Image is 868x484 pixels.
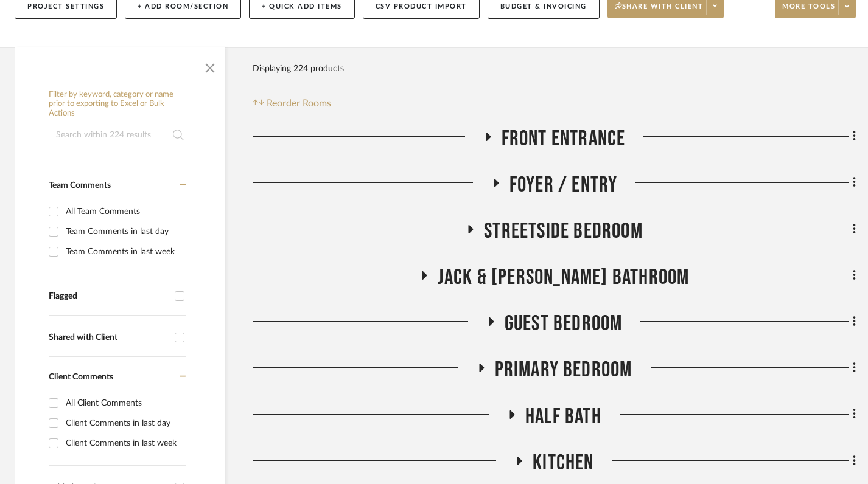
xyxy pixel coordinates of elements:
span: Jack & [PERSON_NAME] Bathroom [438,264,690,291]
span: Share with client [615,2,704,20]
div: Team Comments in last week [66,242,183,261]
span: Primary Bedroom [495,357,632,383]
span: Team Comments [49,181,111,190]
div: Client Comments in last day [66,413,183,433]
span: Guest Bedroom [505,311,623,337]
div: All Client Comments [66,393,183,413]
h6: Filter by keyword, category or name prior to exporting to Excel or Bulk Actions [49,90,191,119]
span: Half Bath [525,404,601,430]
span: More tools [782,2,835,20]
div: Client Comments in last week [66,434,183,453]
span: Client Comments [49,373,113,381]
span: Reorder Rooms [267,96,331,111]
div: Flagged [49,291,169,302]
input: Search within 224 results [49,123,191,147]
button: Reorder Rooms [253,96,331,111]
div: Team Comments in last day [66,222,183,241]
div: Displaying 224 products [253,57,344,81]
div: Shared with Client [49,333,169,343]
span: Streetside Bedroom [484,218,643,244]
span: Foyer / Entry [509,172,618,198]
div: All Team Comments [66,202,183,221]
span: Kitchen [533,450,593,476]
span: Front Entrance [502,126,626,152]
button: Close [198,54,222,78]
